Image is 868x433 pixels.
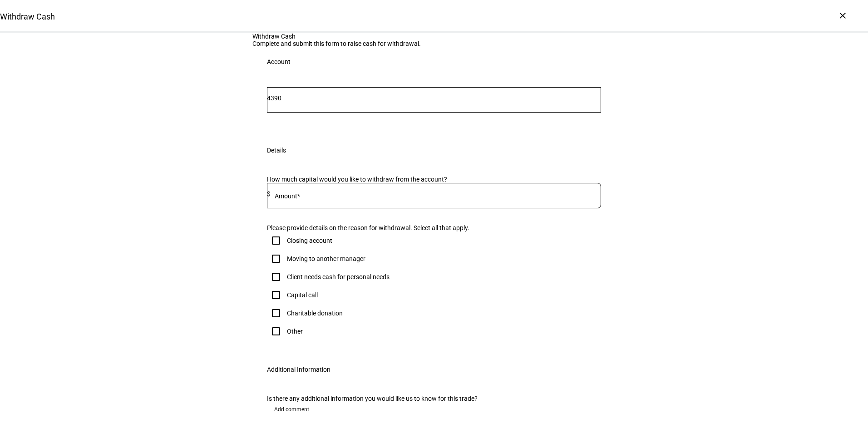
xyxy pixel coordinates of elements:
div: Complete and submit this form to raise cash for withdrawal. [252,40,616,47]
div: Account [267,58,291,65]
mat-label: Amount* [275,192,300,200]
div: Charitable donation [287,310,343,317]
div: Additional Information [267,366,330,373]
div: Is there any additional information you would like us to know for this trade? [267,395,601,402]
div: × [835,8,850,23]
div: How much capital would you like to withdraw from the account? [267,176,601,183]
div: Client needs cash for personal needs [287,273,390,280]
div: Withdraw Cash [252,33,616,40]
span: Add comment [274,402,309,417]
div: Moving to another manager [287,255,365,262]
div: Capital call [287,291,318,299]
button: Add comment [267,402,316,417]
span: $ [267,190,271,197]
div: Details [267,147,286,154]
input: Number [267,94,601,102]
div: Other [287,328,303,335]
